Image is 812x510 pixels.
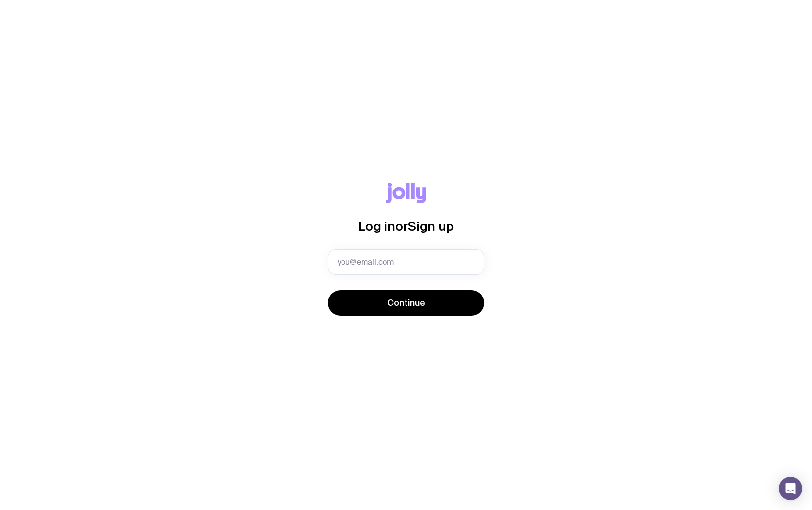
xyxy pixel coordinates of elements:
button: Continue [328,290,484,316]
div: Open Intercom Messenger [779,477,802,500]
input: you@email.com [328,249,484,275]
span: or [395,219,408,233]
span: Continue [387,297,425,309]
span: Sign up [408,219,454,233]
span: Log in [358,219,395,233]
